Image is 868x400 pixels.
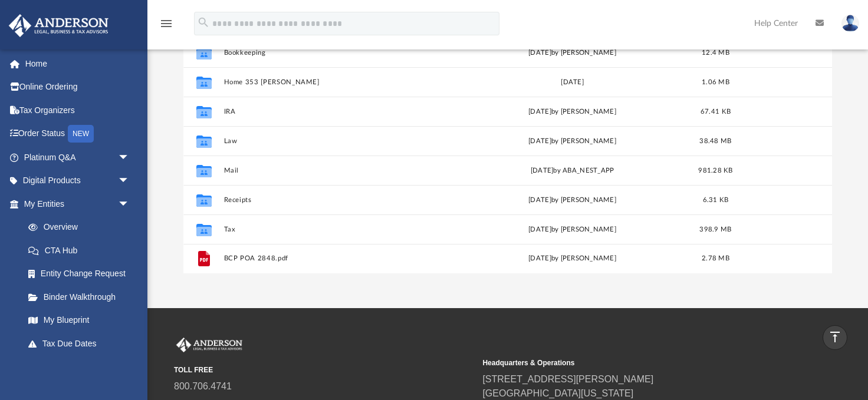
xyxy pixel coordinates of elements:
[482,358,782,368] small: Headquarters & Operations
[482,374,653,384] a: [STREET_ADDRESS][PERSON_NAME]
[702,49,729,56] span: 12.4 MB
[700,138,732,144] span: 38.48 MB
[458,166,687,176] div: [DATE] by ABA_NEST_APP
[458,107,687,117] div: [DATE] by [PERSON_NAME]
[17,239,147,262] a: CTA Hub
[118,355,142,379] span: arrow_drop_down
[458,224,687,235] div: [DATE] by [PERSON_NAME]
[224,226,453,233] button: Tax
[17,309,142,332] a: My Blueprint
[174,338,245,353] img: Anderson Advisors Platinum Portal
[118,146,142,170] span: arrow_drop_down
[5,14,112,37] img: Anderson Advisors Platinum Portal
[8,75,147,99] a: Online Ordering
[197,16,210,29] i: search
[8,98,147,122] a: Tax Organizers
[702,79,729,85] span: 1.06 MB
[701,108,731,115] span: 67.41 KB
[828,330,842,344] i: vertical_align_top
[8,192,147,216] a: My Entitiesarrow_drop_down
[224,49,453,57] button: Bookkeeping
[183,29,832,273] div: grid
[174,381,232,391] a: 800.706.4741
[8,122,147,146] a: Order StatusNEW
[698,167,732,174] span: 981.28 KB
[458,48,687,58] div: [DATE] by [PERSON_NAME]
[841,15,859,32] img: User Pic
[159,16,173,31] i: menu
[8,52,147,75] a: Home
[159,22,173,31] a: menu
[482,388,633,398] a: [GEOGRAPHIC_DATA][US_STATE]
[703,197,729,203] span: 6.31 KB
[458,136,687,147] div: [DATE] by [PERSON_NAME]
[224,196,453,204] button: Receipts
[17,216,147,239] a: Overview
[700,226,732,233] span: 398.9 MB
[224,78,453,86] button: Home 353 [PERSON_NAME]
[224,137,453,145] button: Law
[17,262,147,286] a: Entity Change Request
[458,254,687,265] div: [DATE] by [PERSON_NAME]
[8,169,147,193] a: Digital Productsarrow_drop_down
[823,325,847,350] a: vertical_align_top
[702,256,729,262] span: 2.78 MB
[8,146,147,169] a: Platinum Q&Aarrow_drop_down
[224,108,453,115] button: IRA
[17,285,147,309] a: Binder Walkthrough
[118,192,142,216] span: arrow_drop_down
[224,167,453,174] button: Mail
[17,332,147,355] a: Tax Due Dates
[118,169,142,193] span: arrow_drop_down
[68,125,94,143] div: NEW
[458,195,687,206] div: [DATE] by [PERSON_NAME]
[174,365,474,375] small: TOLL FREE
[8,355,142,379] a: My Anderson Teamarrow_drop_down
[224,255,453,263] button: BCP POA 2848.pdf
[458,77,687,88] div: [DATE]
